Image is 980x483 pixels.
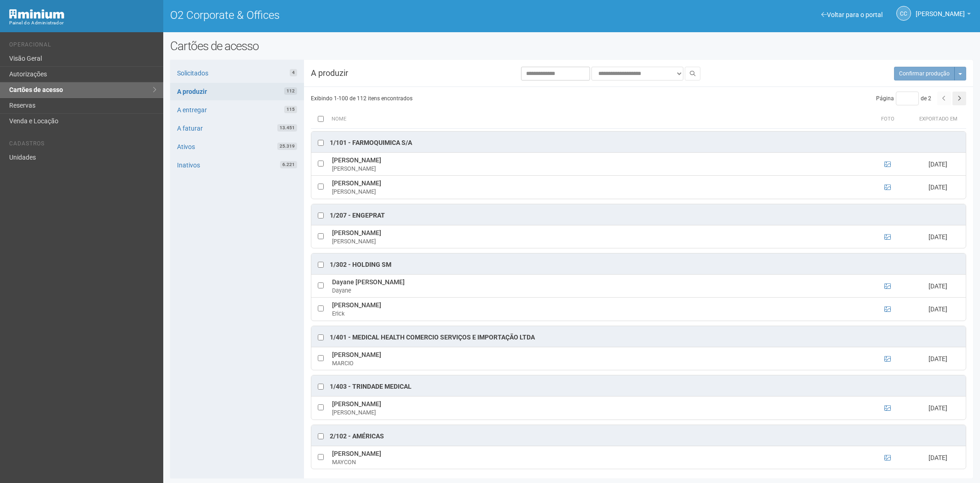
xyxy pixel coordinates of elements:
[332,237,862,246] div: [PERSON_NAME]
[170,64,304,82] a: Solicitados4
[821,11,883,18] a: Voltar para o portal
[329,110,865,128] th: Nome
[332,188,862,196] div: [PERSON_NAME]
[919,116,957,122] span: Exportado em
[9,140,156,150] li: Cadastros
[928,184,947,191] span: [DATE]
[330,432,384,441] div: 2/102 - Américas
[170,138,304,155] a: Ativos25.319
[284,87,297,95] span: 112
[332,287,862,295] div: Dayane
[284,106,297,113] span: 115
[170,120,304,137] a: A faturar13.451
[884,233,891,241] a: Ver foto
[884,161,891,168] a: Ver foto
[928,454,947,461] span: [DATE]
[928,233,947,241] span: [DATE]
[865,110,911,128] th: Foto
[330,211,385,220] div: 1/207 - ENGEPRAT
[928,355,947,362] span: [DATE]
[170,156,304,174] a: Inativos6.221
[170,39,973,53] h2: Cartões de acesso
[884,355,891,362] a: Ver foto
[330,446,865,469] td: [PERSON_NAME]
[884,454,891,461] a: Ver foto
[290,69,297,76] span: 4
[9,19,156,27] div: Painel do Administrador
[884,305,891,313] a: Ver foto
[332,458,862,466] div: MAYCON
[330,153,865,176] td: [PERSON_NAME]
[277,124,297,132] span: 13.451
[916,11,971,19] a: [PERSON_NAME]
[332,359,862,368] div: MARCIO
[330,260,391,270] div: 1/302 - HOLDING SM
[330,138,412,148] div: 1/101 - FARMOQUIMICA S/A
[928,161,947,168] span: [DATE]
[928,282,947,290] span: [DATE]
[170,101,304,119] a: A entregar115
[332,165,862,173] div: [PERSON_NAME]
[330,225,865,248] td: [PERSON_NAME]
[330,176,865,199] td: [PERSON_NAME]
[170,9,565,21] h1: O2 Corporate & Offices
[280,161,297,168] span: 6.221
[884,184,891,191] a: Ver foto
[311,95,413,102] span: Exibindo 1-100 de 112 itens encontrados
[330,298,865,321] td: [PERSON_NAME]
[9,41,156,51] li: Operacional
[928,305,947,313] span: [DATE]
[928,404,947,412] span: [DATE]
[9,9,64,19] img: Minium
[170,83,304,100] a: A produzir112
[884,404,891,412] a: Ver foto
[332,310,862,318] div: Erick
[330,397,865,420] td: [PERSON_NAME]
[916,1,965,17] span: Camila Catarina Lima
[304,69,415,77] h3: A produzir
[884,282,891,290] a: Ver foto
[330,382,412,391] div: 1/403 - Trindade Medical
[277,143,297,150] span: 25.319
[330,347,865,370] td: [PERSON_NAME]
[330,333,535,342] div: 1/401 - MEDICAL HEALTH COMERCIO SERVIÇOS E IMPORTAÇÃO LTDA
[876,95,931,102] span: Página de 2
[896,6,911,21] a: CC
[332,408,862,417] div: [PERSON_NAME]
[330,275,865,298] td: Dayane [PERSON_NAME]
